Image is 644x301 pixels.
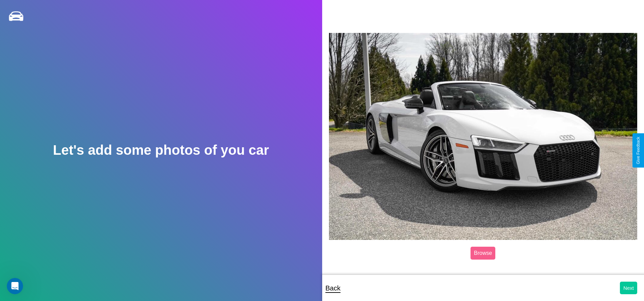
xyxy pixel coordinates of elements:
img: posted [329,33,638,240]
iframe: Intercom live chat [7,278,23,294]
h2: Let's add some photos of you car [53,143,269,158]
p: Back [326,282,341,294]
label: Browse [471,247,495,260]
button: Next [620,282,637,294]
div: Give Feedback [636,137,641,164]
